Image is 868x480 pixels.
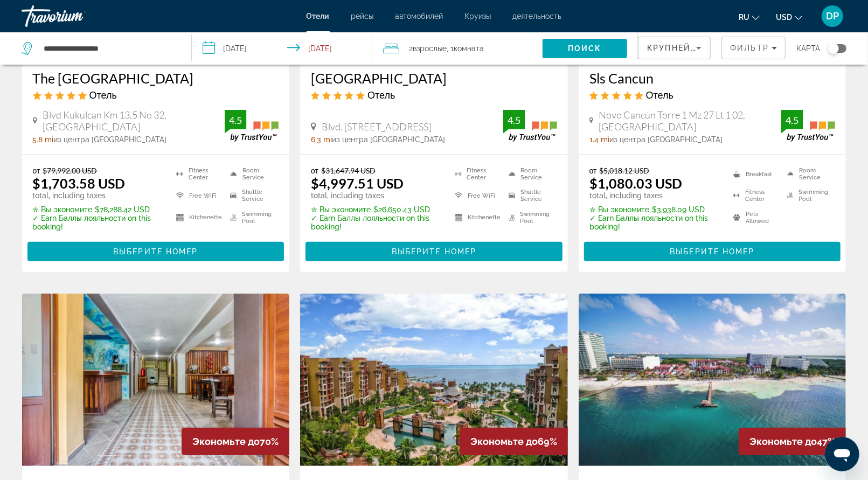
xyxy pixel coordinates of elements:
li: Fitness Center [171,166,225,182]
button: Travelers: 2 adults, 0 children [372,32,543,65]
div: 5 star Hotel [311,89,557,101]
span: Поиск [568,44,602,53]
li: Room Service [225,166,279,182]
div: 70% [182,428,289,455]
img: Hotel Arco Maya [22,294,290,466]
span: Отель [89,89,117,101]
p: $26,650.43 USD [311,205,441,214]
a: деятельность [513,12,562,20]
span: Отель [646,89,673,101]
span: Экономьте до [192,436,260,447]
a: Выберите номер [584,244,841,256]
span: ✮ Вы экономите [311,205,371,214]
div: 4.5 [503,114,525,127]
button: Select check in and out date [192,32,373,65]
li: Room Service [782,166,836,182]
a: Выберите номер [27,244,284,256]
img: TrustYou guest rating badge [225,110,279,142]
p: ✓ Earn Баллы лояльности on this booking! [33,214,163,231]
span: от [589,166,597,175]
span: 1.4 mi [589,135,609,144]
span: от [33,166,40,175]
span: Выберите номер [670,247,754,256]
span: , 1 [447,41,484,56]
span: 2 [409,41,447,56]
ins: $1,080.03 USD [589,175,682,191]
li: Fitness Center [728,187,782,204]
li: Kitchenette [449,210,503,226]
span: ru [739,13,749,22]
span: карта [796,41,820,56]
div: 4.5 [225,114,246,127]
p: total, including taxes [311,191,441,200]
del: $79,992.00 USD [43,166,97,175]
span: Выберите номер [392,247,476,256]
a: Travorium [22,2,129,30]
iframe: Кнопка запуска окна обмена сообщениями [825,437,859,471]
div: 5 star Hotel [33,89,279,101]
a: Sls Cancun [589,70,836,86]
span: из центра [GEOGRAPHIC_DATA] [332,135,445,144]
li: Free WiFi [449,187,503,204]
li: Pets Allowed [728,210,782,226]
div: 47% [739,428,846,455]
button: Toggle map [820,44,846,53]
span: Взрослые [413,44,447,53]
span: 5.8 mi [33,135,54,144]
a: автомобилей [395,12,443,20]
div: 5 star Hotel [589,89,836,101]
button: Выберите номер [584,242,841,261]
li: Kitchenette [171,210,225,226]
span: Экономьте до [749,436,817,447]
span: Blvd Kukulcan Km 13.5 No 32, [GEOGRAPHIC_DATA] [43,109,225,133]
li: Room Service [503,166,557,182]
span: ✮ Вы экономите [33,205,93,214]
input: Search hotel destination [43,40,175,57]
img: TrustYou guest rating badge [781,110,835,142]
span: Экономьте до [470,436,538,447]
del: $5,018.12 USD [600,166,650,175]
span: USD [776,13,792,22]
li: Shuttle Service [225,187,279,204]
span: Выберите номер [113,247,198,256]
li: Breakfast [728,166,782,182]
img: Villa del Palmar Cancun All Inclusive Beach Resort & Spa [300,294,568,466]
button: Выберите номер [27,242,284,261]
li: Shuttle Service [503,187,557,204]
span: Blvd. [STREET_ADDRESS] [322,121,431,133]
p: total, including taxes [589,191,720,200]
img: TrustYou guest rating badge [503,110,557,142]
span: Отель [367,89,395,101]
button: Change language [739,9,760,25]
mat-select: Sort by [647,41,702,54]
p: ✓ Earn Баллы лояльности on this booking! [311,214,441,231]
del: $31,647.94 USD [321,166,376,175]
span: ✮ Вы экономите [589,205,649,214]
a: Выберите номер [305,244,563,256]
a: рейсы [351,12,374,20]
button: User Menu [818,5,846,27]
span: Novo Cancún Torre 1 Mz 27 Lt 1 02, [GEOGRAPHIC_DATA] [599,109,781,133]
img: The Royal Cancun All Villas Resort [579,294,846,466]
li: Free WiFi [171,187,225,204]
span: Круизы [465,12,491,20]
li: Swimming Pool [782,187,836,204]
span: из центра [GEOGRAPHIC_DATA] [609,135,723,144]
button: Выберите номер [305,242,563,261]
span: Фильтр [730,44,769,52]
p: total, including taxes [33,191,163,200]
button: Change currency [776,9,802,25]
div: 4.5 [781,114,803,127]
a: The [GEOGRAPHIC_DATA] [33,70,279,86]
li: Swimming Pool [225,210,279,226]
a: [GEOGRAPHIC_DATA] [311,70,557,86]
span: Крупнейшие сбережения [647,44,778,52]
ins: $1,703.58 USD [33,175,126,191]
